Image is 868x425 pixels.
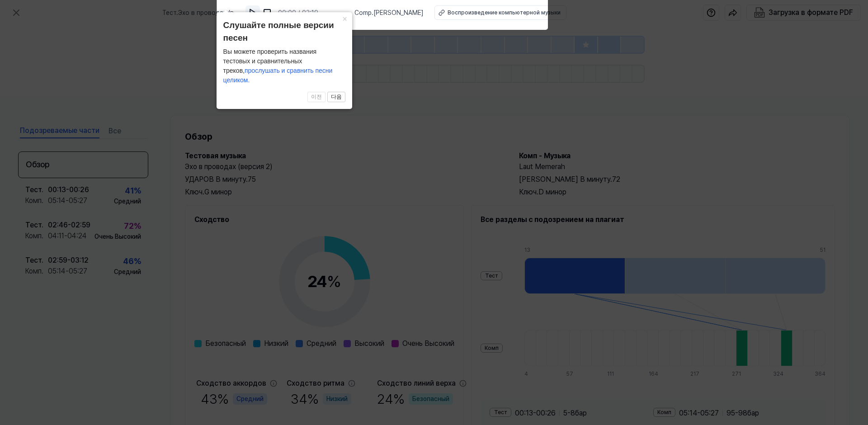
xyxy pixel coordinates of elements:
[223,47,345,85] div: Вы можете проверить названия тестовых и сравнительных треков,
[434,5,566,20] button: Воспроизведение компьютерной музыки
[263,8,272,17] img: остановка
[248,8,257,17] img: воспроизвести
[338,12,352,25] button: Закрыть
[354,8,424,18] span: Comp . [PERSON_NAME]
[223,67,333,84] span: прослушать и сравнить песни целиком.
[223,19,345,45] header: Слушайте полные версии песен
[448,9,561,17] div: Воспроизведение компьютерной музыки
[327,92,345,103] button: 다음
[278,8,318,18] div: 00:00 / 03:19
